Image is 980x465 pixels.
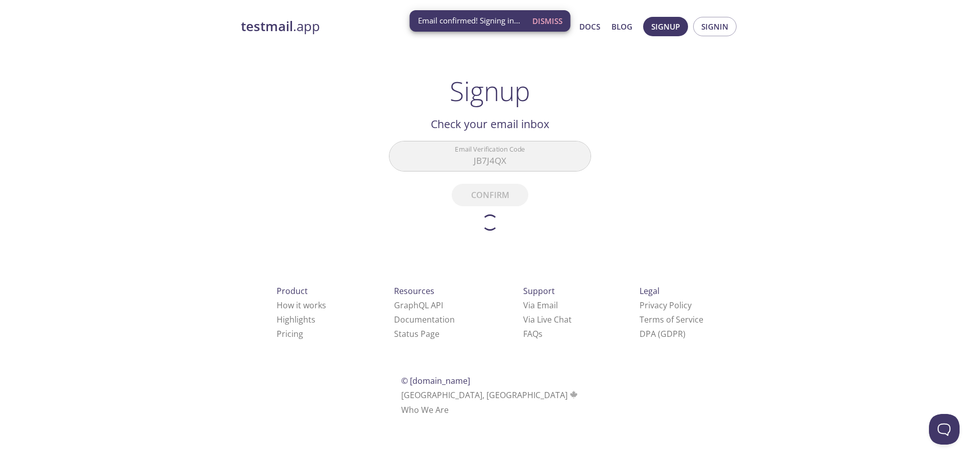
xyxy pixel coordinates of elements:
[241,18,481,35] a: testmail.app
[929,414,960,445] iframe: Help Scout Beacon - Open
[401,375,470,386] span: © [DOMAIN_NAME]
[277,314,315,325] a: Highlights
[523,328,543,339] a: FAQ
[418,15,520,26] span: Email confirmed! Signing in...
[640,300,692,311] a: Privacy Policy
[640,328,685,339] a: DPA (GDPR)
[277,285,308,297] span: Product
[523,300,558,311] a: Via Email
[389,115,591,133] h2: Check your email inbox
[701,20,728,33] span: Signin
[394,314,455,325] a: Documentation
[241,17,293,35] strong: testmail
[394,300,443,311] a: GraphQL API
[579,20,600,33] a: Docs
[401,404,449,415] a: Who We Are
[394,328,439,339] a: Status Page
[532,14,562,28] span: Dismiss
[523,314,572,325] a: Via Live Chat
[394,285,434,297] span: Resources
[277,300,326,311] a: How it works
[277,328,303,339] a: Pricing
[611,20,632,33] a: Blog
[643,17,688,36] button: Signup
[450,76,530,106] h1: Signup
[401,389,579,401] span: [GEOGRAPHIC_DATA], [GEOGRAPHIC_DATA]
[693,17,737,36] button: Signin
[528,11,567,31] button: Dismiss
[651,20,680,33] span: Signup
[640,285,659,297] span: Legal
[523,285,555,297] span: Support
[538,328,543,339] span: s
[640,314,703,325] a: Terms of Service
